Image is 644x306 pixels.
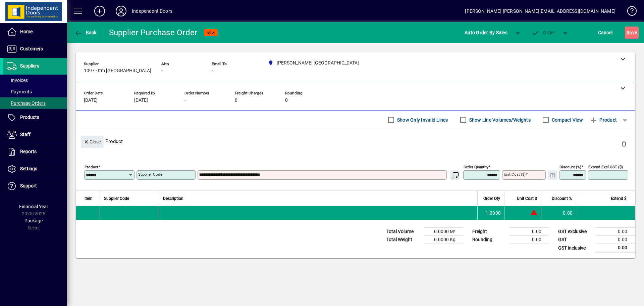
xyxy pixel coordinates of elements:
[555,244,595,252] td: GST inclusive
[74,30,97,35] span: Back
[423,236,464,244] td: 0.0000 Kg
[532,30,555,35] span: Order
[85,195,93,202] span: Item
[3,41,67,57] a: Customers
[461,27,511,39] button: Auto Order By Sales
[477,206,504,220] td: 1.0000
[20,29,33,34] span: Home
[616,136,632,152] button: Delete
[504,172,526,177] mat-label: Unit Cost ($)
[3,143,67,160] a: Reports
[20,46,43,51] span: Customers
[552,195,572,202] span: Discount %
[3,75,67,86] a: Invoices
[517,195,537,202] span: Unit Cost $
[3,126,67,143] a: Staff
[595,236,635,244] td: 0.00
[84,98,98,103] span: [DATE]
[469,236,509,244] td: Rounding
[596,27,614,39] button: Cancel
[72,27,98,39] button: Back
[76,129,635,154] div: Product
[67,27,104,39] app-page-header-button: Back
[555,236,595,244] td: GST
[3,97,67,109] a: Purchase Orders
[84,136,101,147] span: Close
[483,195,500,202] span: Order Qty
[465,6,615,16] div: [PERSON_NAME] [PERSON_NAME][EMAIL_ADDRESS][DOMAIN_NAME]
[20,166,37,171] span: Settings
[7,89,32,94] span: Payments
[134,98,148,103] span: [DATE]
[212,68,213,74] span: -
[163,195,183,202] span: Description
[3,109,67,126] a: Products
[598,27,613,38] span: Cancel
[20,63,39,69] span: Suppliers
[7,100,46,106] span: Purchase Orders
[611,195,627,202] span: Extend $
[588,165,623,169] mat-label: Extend excl GST ($)
[622,1,636,23] a: Knowledge Base
[595,244,635,252] td: 0.00
[627,27,637,38] span: ave
[465,27,507,38] span: Auto Order By Sales
[528,27,559,39] button: Order
[110,5,132,17] button: Profile
[464,165,488,169] mat-label: Order Quantity
[161,68,163,74] span: -
[383,228,423,236] td: Total Volume
[84,68,151,74] span: 1097 - Itm [GEOGRAPHIC_DATA]
[541,206,576,220] td: 0.00
[616,141,632,147] app-page-header-button: Delete
[396,117,448,123] label: Show Only Invalid Lines
[555,228,595,236] td: GST exclusive
[138,172,162,177] mat-label: Supplier Code
[3,161,67,177] a: Settings
[20,183,37,188] span: Support
[3,178,67,194] a: Support
[509,236,549,244] td: 0.00
[627,30,629,35] span: S
[423,228,464,236] td: 0.0000 M³
[20,149,37,154] span: Reports
[19,204,48,209] span: Financial Year
[595,228,635,236] td: 0.00
[79,138,105,144] app-page-header-button: Close
[3,86,67,97] a: Payments
[383,236,423,244] td: Total Weight
[509,228,549,236] td: 0.00
[3,24,67,40] a: Home
[625,27,639,39] button: Save
[207,31,215,35] span: NEW
[184,98,186,103] span: -
[7,78,28,83] span: Invoices
[235,98,237,103] span: 0
[20,115,39,120] span: Products
[81,136,104,148] button: Close
[559,165,581,169] mat-label: Discount (%)
[85,165,98,169] mat-label: Product
[24,218,43,223] span: Package
[469,228,509,236] td: Freight
[20,132,31,137] span: Staff
[468,117,531,123] label: Show Line Volumes/Weights
[132,6,172,16] div: Independent Doors
[89,5,110,17] button: Add
[285,98,288,103] span: 0
[199,172,219,177] mat-label: Description
[104,195,129,202] span: Supplier Code
[550,117,583,123] label: Compact View
[109,27,198,38] div: Supplier Purchase Order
